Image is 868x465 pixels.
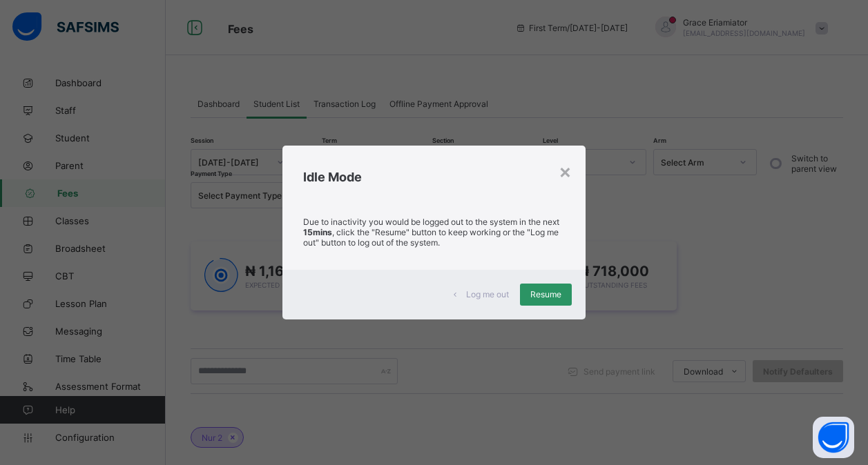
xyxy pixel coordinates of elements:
p: Due to inactivity you would be logged out to the system in the next , click the "Resume" button t... [303,217,566,248]
div: × [559,159,572,183]
span: Resume [530,289,561,299]
span: Log me out [466,289,509,299]
button: Open asap [813,417,854,458]
h2: Idle Mode [303,170,566,184]
strong: 15mins [303,227,332,237]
